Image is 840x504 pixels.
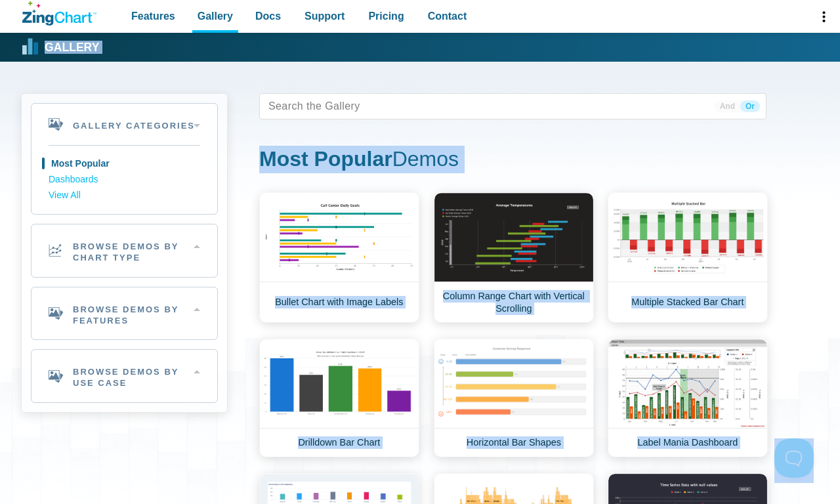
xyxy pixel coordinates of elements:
a: View All [49,188,200,203]
span: Gallery [198,7,233,25]
span: Features [131,7,175,25]
h1: Demos [259,146,766,175]
h2: Browse Demos By Chart Type [31,224,217,277]
span: Pricing [368,7,404,25]
span: Docs [255,7,281,25]
a: Bullet Chart with Image Labels [259,192,419,323]
strong: Most Popular [259,147,392,171]
a: Multiple Stacked Bar Chart [608,192,768,323]
a: Column Range Chart with Vertical Scrolling [434,192,594,323]
a: Most Popular [49,156,200,172]
a: Dashboards [49,172,200,188]
a: Gallery [22,37,99,57]
span: And [715,100,740,112]
span: Or [740,100,760,112]
a: ZingChart Logo. Click to return to the homepage [22,1,96,26]
iframe: Toggle Customer Support [774,438,814,478]
span: Support [304,7,345,25]
h2: Gallery Categories [31,104,217,145]
strong: Gallery [45,42,99,54]
a: Horizontal Bar Shapes [434,339,594,457]
h2: Browse Demos By Features [31,287,217,340]
a: Label Mania Dashboard [608,339,768,457]
span: Contact [428,7,467,25]
h2: Browse Demos By Use Case [31,350,217,402]
a: Drilldown Bar Chart [259,339,419,457]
